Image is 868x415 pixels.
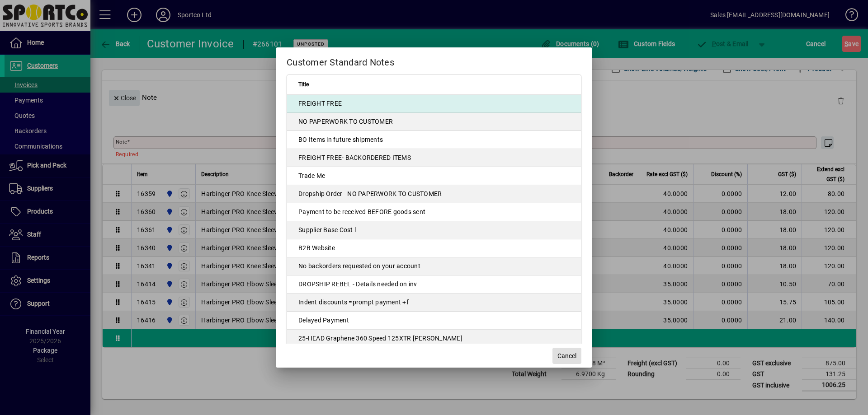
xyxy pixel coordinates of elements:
[287,113,581,131] td: NO PAPERWORK TO CUSTOMER
[287,167,581,185] td: Trade Me
[552,348,581,364] button: Cancel
[276,47,592,74] h2: Customer Standard Notes
[287,312,581,330] td: Delayed Payment
[287,257,581,275] td: No backorders requested on your account
[287,149,581,167] td: FREIGHT FREE- BACKORDERED ITEMS
[287,275,581,294] td: DROPSHIP REBEL - Details needed on inv
[287,294,581,312] td: Indent discounts =prompt payment +f
[557,351,576,361] span: Cancel
[287,203,581,221] td: Payment to be received BEFORE goods sent
[287,185,581,203] td: Dropship Order - NO PAPERWORK TO CUSTOMER
[287,221,581,239] td: Supplier Base Cost l
[287,239,581,257] td: B2B Website
[287,131,581,149] td: BO Items in future shipments
[298,79,309,89] span: Title
[287,95,581,113] td: FREIGHT FREE
[287,330,581,348] td: 25-HEAD Graphene 360 Speed 125XTR [PERSON_NAME]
